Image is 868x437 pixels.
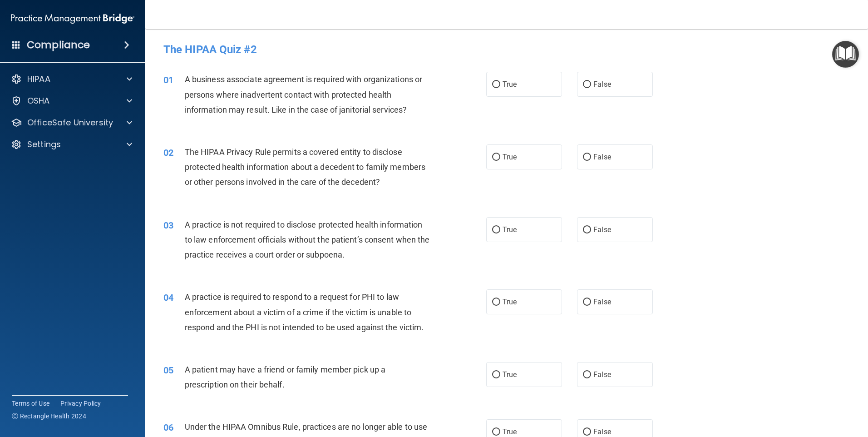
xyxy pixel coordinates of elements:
input: True [492,227,500,233]
span: A practice is not required to disclose protected health information to law enforcement officials ... [185,220,430,259]
input: False [583,372,591,378]
span: False [593,225,611,234]
img: PMB logo [11,10,134,28]
input: False [583,299,591,306]
span: False [593,298,611,306]
input: True [492,429,500,436]
h4: The HIPAA Quiz #2 [163,44,850,55]
input: False [583,227,591,233]
input: False [583,429,591,436]
a: HIPAA [11,74,132,84]
p: Settings [27,139,61,150]
span: 03 [163,220,173,231]
span: True [503,370,517,379]
a: Privacy Policy [60,399,101,408]
span: 04 [163,292,173,303]
span: True [503,80,517,89]
span: A business associate agreement is required with organizations or persons where inadvertent contac... [185,74,422,114]
input: True [492,154,500,161]
a: Terms of Use [12,399,49,408]
input: False [583,81,591,88]
span: 06 [163,422,173,433]
input: True [492,372,500,378]
input: True [492,299,500,306]
span: Ⓒ Rectangle Health 2024 [12,412,86,421]
span: 02 [163,147,173,158]
span: 05 [163,365,173,376]
span: False [593,370,611,379]
span: A patient may have a friend or family member pick up a prescription on their behalf. [185,365,385,389]
span: A practice is required to respond to a request for PHI to law enforcement about a victim of a cri... [185,292,424,332]
a: OfficeSafe University [11,117,132,128]
h4: Compliance [27,39,90,51]
span: The HIPAA Privacy Rule permits a covered entity to disclose protected health information about a ... [185,147,425,187]
input: False [583,154,591,161]
p: OSHA [27,95,50,106]
iframe: Drift Widget Chat Controller [823,374,857,409]
p: HIPAA [27,74,50,84]
p: OfficeSafe University [27,117,113,128]
span: True [503,427,517,436]
input: True [492,81,500,88]
span: False [593,153,611,161]
button: Open Resource Center [832,41,859,68]
span: False [593,427,611,436]
span: True [503,153,517,161]
span: True [503,298,517,306]
a: OSHA [11,95,132,106]
span: 01 [163,74,173,85]
span: False [593,80,611,89]
span: True [503,225,517,234]
a: Settings [11,139,132,150]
